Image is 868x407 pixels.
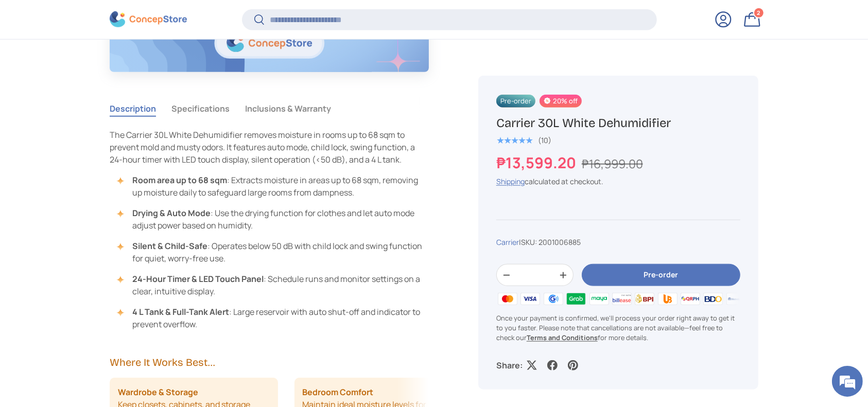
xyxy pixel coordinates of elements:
[702,291,724,306] img: bdo
[132,174,227,186] strong: Room area up to 68 sqm
[565,291,587,306] img: grabpay
[679,291,702,306] img: qrph
[110,129,415,165] span: The Carrier 30L White Dehumidifier removes moisture in rooms up to 68 sqm to prevent mold and mus...
[542,291,565,306] img: gcash
[496,152,579,172] strong: ₱13,599.20
[582,155,643,171] s: ₱16,999.00
[245,97,331,120] button: Inclusions & Warranty
[527,332,598,342] a: Terms and Conditions
[521,237,537,246] span: SKU:
[725,291,748,306] img: metrobank
[582,264,740,286] button: Pre-order
[539,237,581,246] span: 2001006885
[538,136,551,144] div: (10)
[587,291,610,306] img: maya
[496,313,740,343] p: Once your payment is confirmed, we'll process your order right away to get it to you faster. Plea...
[633,291,656,306] img: bpi
[757,9,761,16] span: 2
[110,97,156,120] button: Description
[120,273,429,297] li: : Schedule runs and monitor settings on a clear, intuitive display.
[110,355,429,369] h2: Where It Works Best...
[540,94,581,107] span: 20% off
[496,133,551,145] a: 5.0 out of 5.0 stars (10)
[496,291,519,306] img: master
[496,237,519,246] a: Carrier
[496,115,740,131] h1: Carrier 30L White Dehumidifier
[496,135,533,145] div: 5.0 out of 5.0 stars
[496,175,740,186] div: calculated at checkout.
[303,386,374,398] strong: Bedroom Comfort
[120,306,429,330] li: : Large reservoir with auto shut-off and indicator to prevent overflow.
[496,359,523,371] p: Share:
[519,291,542,306] img: visa
[496,94,535,107] span: Pre-order
[120,240,429,264] li: : Operates below 50 dB with child lock and swing function for quiet, worry-free use.
[656,291,679,306] img: ubp
[120,207,429,232] li: : Use the drying function for clothes and let auto mode adjust power based on humidity.
[519,237,581,246] span: |
[496,176,525,186] a: Shipping
[132,273,264,285] strong: 24-Hour Timer & LED Touch Panel
[496,135,533,145] span: ★★★★★
[120,174,429,199] li: : Extracts moisture in areas up to 68 sqm, removing up moisture daily to safeguard large rooms fr...
[132,207,211,219] strong: Drying & Auto Mode
[118,386,198,398] strong: Wardrobe & Storage
[171,97,230,120] button: Specifications
[611,291,633,306] img: billease
[110,11,187,27] img: ConcepStore
[132,240,207,252] strong: Silent & Child-Safe
[132,306,229,317] strong: 4 L Tank & Full-Tank Alert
